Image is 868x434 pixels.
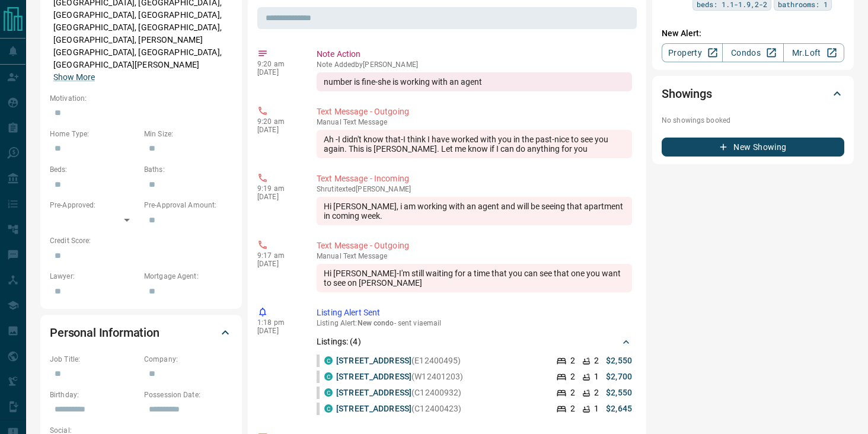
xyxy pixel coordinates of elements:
p: 2 [570,387,575,399]
a: [STREET_ADDRESS] [336,372,411,381]
p: 1 [594,371,599,383]
p: (C12400932) [336,387,462,399]
p: $2,550 [606,387,632,399]
a: Mr.Loft [783,43,844,62]
p: Beds: [50,164,138,175]
p: Baths: [144,164,232,175]
p: Text Message - Outgoing [317,240,632,252]
p: Motivation: [50,93,232,104]
p: Note Action [317,48,632,60]
div: Ah -I didn't know that-I think I have worked with you in the past-nice to see you again. This is ... [317,130,632,158]
p: Possession Date: [144,390,232,400]
p: [DATE] [257,68,299,76]
p: $2,550 [606,355,632,367]
p: Text Message - Outgoing [317,106,632,118]
p: Birthday: [50,390,138,400]
div: Showings [662,79,844,108]
p: Credit Score: [50,235,232,246]
div: condos.ca [324,388,333,397]
p: Min Size: [144,129,232,139]
div: Hi [PERSON_NAME]-I'm still waiting for a time that you can see that one you want to see on [PERSO... [317,264,632,292]
a: [STREET_ADDRESS] [336,356,411,365]
p: Mortgage Agent: [144,271,232,282]
p: $2,645 [606,403,632,415]
p: Listing Alert Sent [317,307,632,319]
p: No showings booked [662,115,844,126]
span: manual [317,118,342,126]
a: Condos [722,43,783,62]
p: 9:19 am [257,184,299,193]
p: Job Title: [50,354,138,365]
p: Listings: ( 4 ) [317,336,361,348]
p: 9:20 am [257,60,299,68]
div: Personal Information [50,318,232,347]
p: 2 [570,371,575,383]
div: number is fine-she is working with an agent [317,72,632,91]
p: (E12400495) [336,355,461,367]
a: [STREET_ADDRESS] [336,388,411,397]
p: Shruti texted [PERSON_NAME] [317,185,632,193]
p: [DATE] [257,327,299,335]
span: manual [317,252,342,260]
p: $2,700 [606,371,632,383]
p: 9:17 am [257,251,299,260]
p: Listing Alert : - sent via email [317,319,632,327]
p: Pre-Approved: [50,200,138,210]
button: Show More [53,71,95,84]
p: (C12400423) [336,403,462,415]
p: [DATE] [257,193,299,201]
p: 2 [594,355,599,367]
p: [DATE] [257,126,299,134]
p: Home Type: [50,129,138,139]
a: Property [662,43,723,62]
p: Text Message [317,118,632,126]
h2: Showings [662,84,712,103]
p: Text Message [317,252,632,260]
p: Pre-Approval Amount: [144,200,232,210]
p: [DATE] [257,260,299,268]
p: 1 [594,403,599,415]
div: condos.ca [324,404,333,413]
p: 2 [594,387,599,399]
a: [STREET_ADDRESS] [336,404,411,413]
p: 2 [570,355,575,367]
div: condos.ca [324,356,333,365]
p: Company: [144,354,232,365]
div: condos.ca [324,372,333,381]
p: New Alert: [662,27,844,40]
p: Note Added by [PERSON_NAME] [317,60,632,69]
p: (W12401203) [336,371,464,383]
span: New condo [358,319,394,327]
p: 9:20 am [257,117,299,126]
button: New Showing [662,138,844,157]
p: 2 [570,403,575,415]
div: Hi [PERSON_NAME], i am working with an agent and will be seeing that apartment in coming week. [317,197,632,225]
p: Text Message - Incoming [317,173,632,185]
div: Listings: (4) [317,331,632,353]
h2: Personal Information [50,323,159,342]
p: 1:18 pm [257,318,299,327]
p: Lawyer: [50,271,138,282]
